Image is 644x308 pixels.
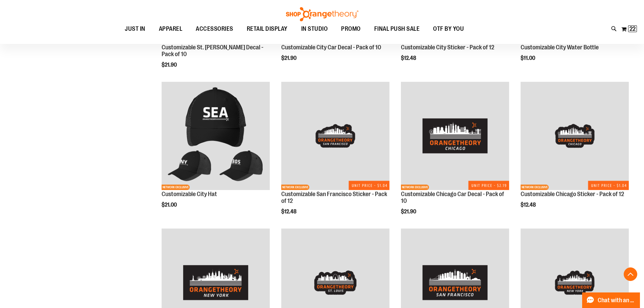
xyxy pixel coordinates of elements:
[162,185,190,190] span: NETWORK EXCLUSIVE
[374,21,420,37] span: FINAL PUSH SALE
[521,82,629,190] img: Product image for Customizable Chicago Sticker - 12 PK
[517,78,632,225] div: product
[281,82,389,190] img: Product image for Customizable San Francisco Sticker - 12 PK
[162,202,178,208] span: $21.00
[162,82,270,191] a: Main Image of 1536459NETWORK EXCLUSIVE
[401,82,509,190] img: Product image for Customizable Chicago Car Decal - 10 PK
[401,82,509,191] a: Product image for Customizable Chicago Car Decal - 10 PKNETWORK EXCLUSIVE
[521,82,629,191] a: Product image for Customizable Chicago Sticker - 12 PKNETWORK EXCLUSIVE
[281,44,381,51] a: Customizable City Car Decal - Pack of 10
[281,191,387,204] a: Customizable San Francisco Sticker - Pack of 12
[521,185,549,190] span: NETWORK EXCLUSIVE
[162,44,263,57] a: Customizable St. [PERSON_NAME] Decal - Pack of 10
[624,267,637,281] button: Back To Top
[401,44,494,51] a: Customizable City Sticker - Pack of 12
[158,78,273,225] div: product
[281,55,297,61] span: $21.90
[281,209,297,215] span: $12.48
[401,209,417,215] span: $21.90
[159,21,183,37] span: APPAREL
[598,297,636,304] span: Chat with an Expert
[162,62,178,68] span: $21.90
[521,202,537,208] span: $12.48
[521,191,624,197] a: Customizable Chicago Sticker - Pack of 12
[629,25,636,32] span: 22
[196,21,233,37] span: ACCESSORIES
[582,292,640,308] button: Chat with an Expert
[521,55,536,61] span: $11.00
[401,191,504,204] a: Customizable Chicago Car Decal - Pack of 10
[401,185,429,190] span: NETWORK EXCLUSIVE
[401,55,417,61] span: $12.48
[301,21,328,37] span: IN STUDIO
[247,21,288,37] span: RETAIL DISPLAY
[285,7,359,21] img: Shop Orangetheory
[398,78,512,232] div: product
[433,21,464,37] span: OTF BY YOU
[162,191,217,197] a: Customizable City Hat
[278,78,393,232] div: product
[281,82,389,191] a: Product image for Customizable San Francisco Sticker - 12 PKNETWORK EXCLUSIVE
[125,21,145,37] span: JUST IN
[281,185,309,190] span: NETWORK EXCLUSIVE
[521,44,599,51] a: Customizable City Water Bottle
[341,21,361,37] span: PROMO
[162,82,270,190] img: Main Image of 1536459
